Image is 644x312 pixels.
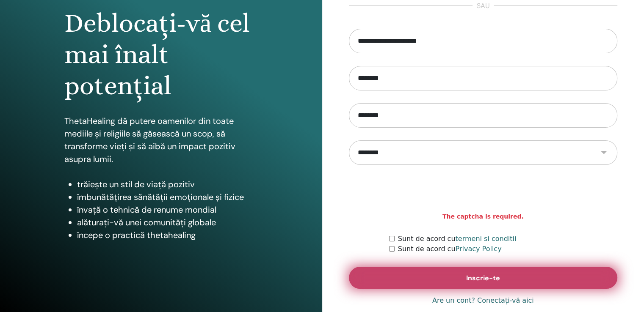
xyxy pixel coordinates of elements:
[419,178,547,211] iframe: reCAPTCHA
[398,234,517,244] label: Sunt de acord cu
[442,212,524,221] strong: The captcha is required.
[77,229,258,241] li: începe o practică thetahealing
[432,296,534,306] a: Are un cont? Conectați-vă aici
[398,244,502,254] label: Sunt de acord cu
[473,1,494,11] span: sau
[64,115,258,165] p: ThetaHealing dă putere oamenilor din toate mediile și religiile să găsească un scop, să transform...
[77,203,258,216] li: învață o tehnică de renume mondial
[466,274,500,282] span: Inscrie-te
[77,178,258,191] li: trăiește un stil de viață pozitiv
[77,191,258,203] li: îmbunătățirea sănătății emoționale și fizice
[455,245,501,253] a: Privacy Policy
[64,8,258,102] h1: Deblocați-vă cel mai înalt potențial
[77,216,258,229] li: alăturați-vă unei comunități globale
[455,235,516,243] a: termeni si conditii
[349,267,618,289] button: Inscrie-te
